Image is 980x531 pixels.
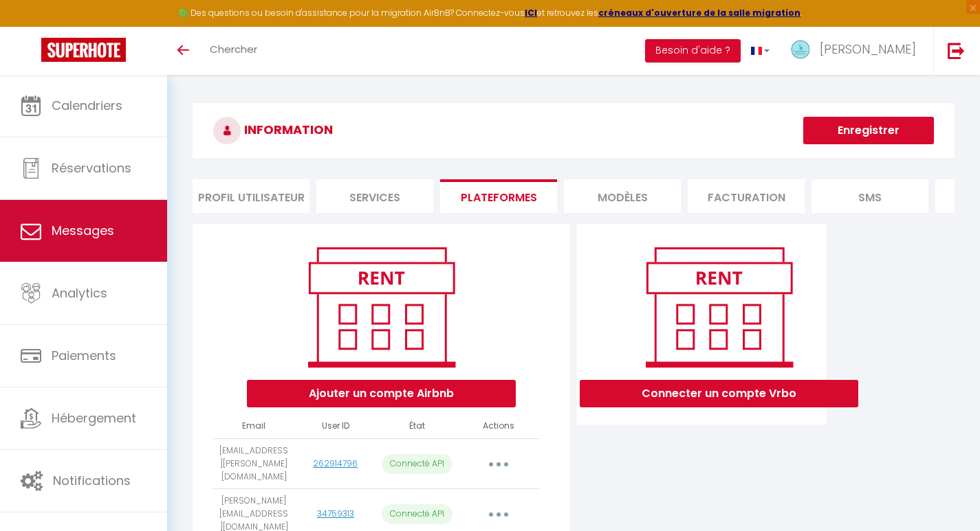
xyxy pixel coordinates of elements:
button: Enregistrer [803,117,934,144]
td: [EMAIL_ADDRESS][PERSON_NAME][DOMAIN_NAME] [213,438,295,489]
li: MODÈLES [564,179,681,213]
img: rent.png [294,241,469,373]
span: Messages [52,222,114,239]
p: Connecté API [382,504,453,524]
a: ... [PERSON_NAME] [780,27,933,75]
button: Ajouter un compte Airbnb [247,380,516,407]
a: 262914796 [313,457,358,469]
li: Services [316,179,433,213]
span: Réservations [52,159,131,177]
span: Notifications [53,472,131,489]
img: Super Booking [41,38,126,62]
iframe: Chat [922,469,970,521]
li: Profil Utilisateur [193,179,309,213]
th: Actions [458,414,540,438]
span: [PERSON_NAME] [820,41,916,58]
img: rent.png [631,241,807,373]
button: Besoin d'aide ? [645,39,741,63]
a: ICI [525,7,537,19]
button: Connecter un compte Vrbo [580,380,858,407]
span: Hébergement [52,409,136,427]
a: créneaux d'ouverture de la salle migration [598,7,801,19]
th: État [376,414,458,438]
h3: INFORMATION [193,103,955,158]
span: Paiements [52,347,116,364]
span: Analytics [52,284,107,302]
span: Chercher [210,42,257,56]
li: Facturation [688,179,805,213]
a: 34759313 [317,508,354,519]
th: Email [213,414,295,438]
span: Calendriers [52,97,122,114]
img: ... [790,39,811,60]
a: Chercher [199,27,268,75]
p: Connecté API [382,454,453,474]
li: SMS [812,179,928,213]
li: Plateformes [440,179,557,213]
th: User ID [295,414,377,438]
img: logout [948,42,965,59]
